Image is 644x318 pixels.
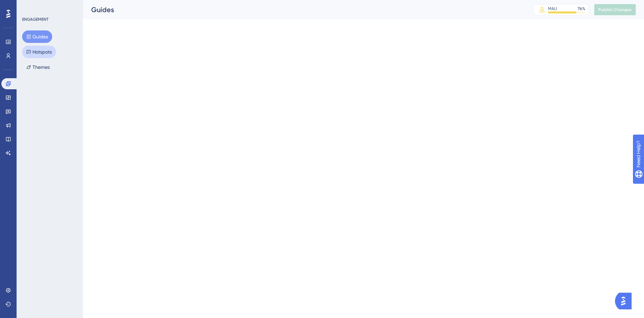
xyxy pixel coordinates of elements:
button: Publish Changes [594,4,636,15]
button: Hotspots [22,46,56,58]
button: Guides [22,30,52,43]
div: MAU [548,6,557,11]
div: 76 % [578,6,585,11]
iframe: UserGuiding AI Assistant Launcher [615,291,636,311]
div: ENGAGEMENT [22,17,48,22]
div: Guides [91,5,516,15]
button: Themes [22,61,54,73]
span: Publish Changes [598,7,632,12]
span: Need Help? [16,2,43,10]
